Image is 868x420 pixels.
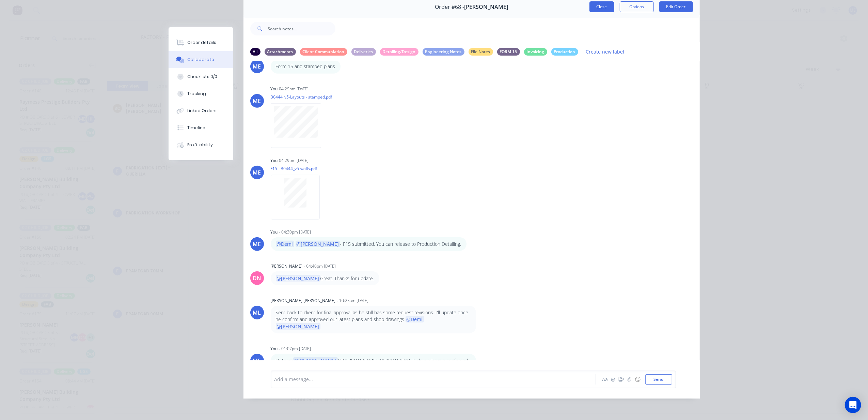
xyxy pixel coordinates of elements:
div: Profitability [187,142,213,148]
p: B0444_v5-Layouts - stamped.pdf [271,94,332,100]
span: @Demi [406,316,424,322]
input: Search notes... [268,22,335,35]
button: Edit Order [659,1,693,12]
button: Tracking [169,85,233,102]
div: Production [551,48,578,56]
span: @[PERSON_NAME] [276,275,320,282]
div: - 04:40pm [DATE] [304,263,336,269]
div: [PERSON_NAME] [PERSON_NAME] [271,298,336,304]
span: Order #68 - [435,4,464,10]
div: Detailing/Design [380,48,419,56]
div: Engineering Notes [423,48,464,56]
div: Order details [187,40,216,46]
span: @Demi [276,241,294,247]
div: All [250,48,261,56]
div: Open Intercom Messenger [845,397,861,413]
p: Sent back to client for final approval as he still has some request revisions. I'll update once h... [276,309,471,330]
button: @ [609,375,617,384]
div: 04:29pm [DATE] [279,86,309,92]
div: You [271,229,278,235]
span: [PERSON_NAME] [464,4,508,10]
button: Order details [169,34,233,51]
button: Profitability [169,136,233,153]
div: ME [253,97,261,105]
div: [PERSON_NAME] [271,263,303,269]
span: @[PERSON_NAME] [293,357,338,364]
div: You [271,157,278,164]
div: DN [253,274,261,282]
button: Checklists 0/0 [169,68,233,85]
div: Timeline [187,125,205,131]
div: - 10:25am [DATE] [337,298,369,304]
div: Tracking [187,91,206,97]
div: 04:29pm [DATE] [279,157,309,164]
div: ME [253,240,261,248]
div: - 01:07pm [DATE] [279,346,311,352]
div: ME [253,62,261,71]
div: Client Communiation [300,48,347,56]
button: Options [620,1,654,12]
div: Checklists 0/0 [187,74,217,80]
p: - F15 submitted. You can release to Production Detailing. [276,241,461,247]
div: ML [253,309,261,317]
div: FORM 15 [497,48,520,56]
span: @[PERSON_NAME] [296,241,340,247]
div: Collaborate [187,57,214,63]
button: ☺ [634,375,642,384]
button: Send [645,374,672,385]
p: Hi Team @[PERSON_NAME] [PERSON_NAME] do we have a confirmed date from [PERSON_NAME] on his expect... [276,357,471,371]
div: Deliveries [351,48,376,56]
div: You [271,346,278,352]
div: ME [253,357,261,365]
span: @[PERSON_NAME] [276,323,320,330]
button: Collaborate [169,51,233,68]
button: Close [589,1,614,12]
button: Aa [601,375,609,384]
div: ME [253,168,261,177]
button: Timeline [169,119,233,136]
div: Linked Orders [187,108,217,114]
div: Great. Thanks for update. [276,275,374,282]
div: Invoicing [524,48,547,56]
div: Attachments [265,48,296,56]
button: Create new label [582,47,628,56]
div: - 04:30pm [DATE] [279,229,311,235]
p: Form 15 and stamped plans [276,63,335,70]
p: F15 - B0444_v5-walls.pdf [271,166,327,171]
div: You [271,86,278,92]
button: Linked Orders [169,102,233,119]
div: File Notes [469,48,493,56]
